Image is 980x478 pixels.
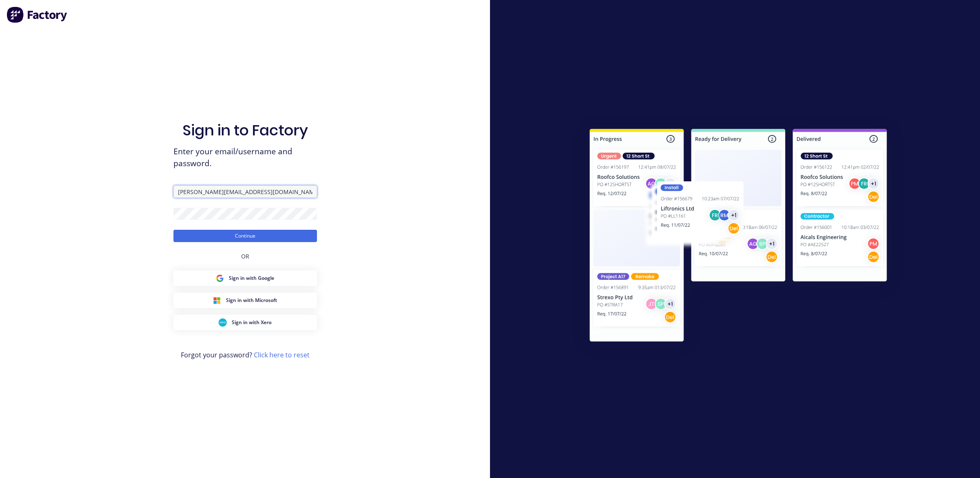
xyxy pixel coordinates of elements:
[173,270,317,286] button: Google Sign inSign in with Google
[173,315,317,330] button: Xero Sign inSign in with Xero
[229,274,274,282] span: Sign in with Google
[173,293,317,308] button: Microsoft Sign inSign in with Microsoft
[182,121,308,139] h1: Sign in to Factory
[572,112,905,361] img: Sign in
[173,185,317,198] input: Email/Username
[232,319,271,326] span: Sign in with Xero
[173,146,317,169] span: Enter your email/username and password.
[241,242,249,270] div: OR
[219,318,227,327] img: Xero Sign in
[7,7,68,23] img: Factory
[216,274,224,282] img: Google Sign in
[181,350,310,360] span: Forgot your password?
[173,230,317,242] button: Continue
[254,350,310,359] a: Click here to reset
[226,297,277,304] span: Sign in with Microsoft
[213,296,221,304] img: Microsoft Sign in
